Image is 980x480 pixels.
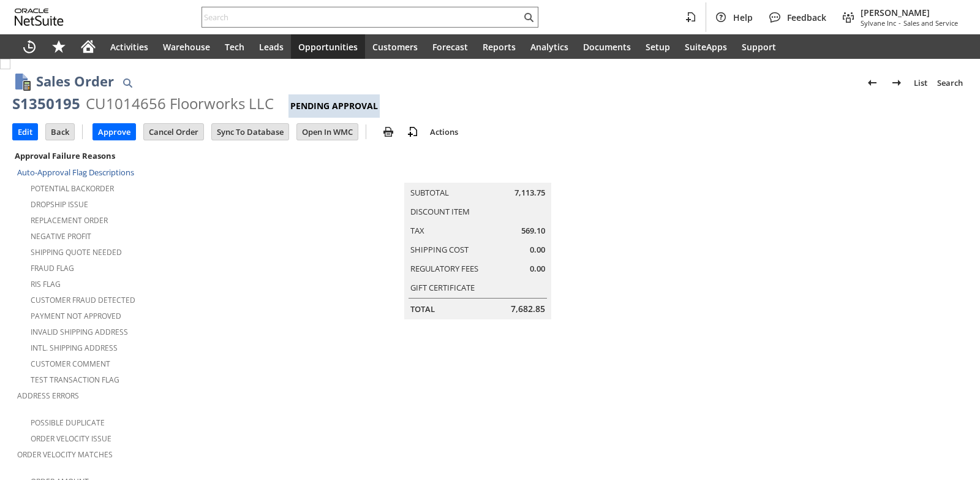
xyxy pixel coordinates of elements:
span: Support [742,41,776,53]
span: Feedback [787,12,826,23]
span: 0.00 [530,244,545,256]
a: Discount Item [410,206,470,217]
a: Actions [425,126,463,137]
a: Order Velocity Issue [31,433,111,444]
span: Sales and Service [903,18,958,28]
span: 569.10 [521,225,545,237]
a: Customer Fraud Detected [31,295,135,305]
svg: Search [521,10,536,25]
img: print.svg [381,124,396,139]
a: Shipping Cost [410,244,469,255]
a: Order Velocity Matches [17,449,113,460]
a: Dropship Issue [31,199,88,210]
a: SuiteApps [677,34,734,59]
span: Forecast [432,41,468,53]
a: Auto-Approval Flag Descriptions [17,167,134,178]
a: Negative Profit [31,231,91,242]
div: CU1014656 Floorworks LLC [86,94,274,113]
a: Shipping Quote Needed [31,247,122,257]
a: Test Transaction Flag [31,375,119,385]
a: Forecast [425,34,475,59]
a: Setup [638,34,677,59]
span: Setup [646,41,670,53]
input: Back [46,124,74,140]
a: Invalid Shipping Address [31,327,128,337]
span: [PERSON_NAME] [861,7,958,18]
a: Possible Duplicate [31,417,105,428]
span: Tech [225,41,244,53]
span: 7,682.85 [511,303,545,315]
a: Intl. Shipping Address [31,343,118,353]
span: Sylvane Inc [861,18,896,28]
svg: Shortcuts [51,39,66,54]
a: Support [734,34,783,59]
a: Tax [410,225,424,236]
a: Activities [103,34,156,59]
input: Open In WMC [297,124,358,140]
input: Cancel Order [144,124,203,140]
a: Replacement Order [31,215,108,226]
a: Opportunities [291,34,365,59]
div: Shortcuts [44,34,73,59]
svg: Home [81,39,96,54]
span: Analytics [530,41,568,53]
a: Analytics [523,34,576,59]
img: add-record.svg [405,124,420,139]
span: Help [733,12,753,23]
span: Reports [483,41,516,53]
a: Subtotal [410,187,449,198]
caption: Summary [404,163,551,183]
input: Sync To Database [212,124,288,140]
a: Tech [217,34,252,59]
a: Documents [576,34,638,59]
a: Search [932,73,968,93]
a: Regulatory Fees [410,263,478,274]
div: Approval Failure Reasons [12,148,326,164]
img: Next [889,75,904,90]
span: Customers [372,41,418,53]
span: Warehouse [163,41,210,53]
input: Approve [93,124,135,140]
a: Customer Comment [31,359,110,369]
span: 0.00 [530,263,545,275]
a: Address Errors [17,390,79,401]
a: Warehouse [156,34,217,59]
span: SuiteApps [685,41,727,53]
a: Total [410,303,435,314]
a: List [909,73,932,93]
a: Leads [252,34,291,59]
h1: Sales Order [36,71,114,91]
a: Home [73,34,103,59]
div: S1350195 [12,94,80,113]
svg: Recent Records [22,39,37,54]
span: - [899,18,901,28]
span: Documents [583,41,631,53]
svg: logo [15,9,64,26]
a: RIS flag [31,279,61,289]
a: Customers [365,34,425,59]
a: Recent Records [15,34,44,59]
input: Edit [13,124,37,140]
a: Reports [475,34,523,59]
span: Leads [259,41,284,53]
input: Search [202,10,521,25]
a: Fraud Flag [31,263,74,273]
span: Activities [110,41,148,53]
a: Potential Backorder [31,183,114,194]
img: Quick Find [120,75,135,90]
div: Pending Approval [288,94,380,118]
span: Opportunities [298,41,358,53]
a: Gift Certificate [410,282,475,293]
a: Payment not approved [31,311,121,321]
img: Previous [865,75,880,90]
span: 7,113.75 [514,187,545,199]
